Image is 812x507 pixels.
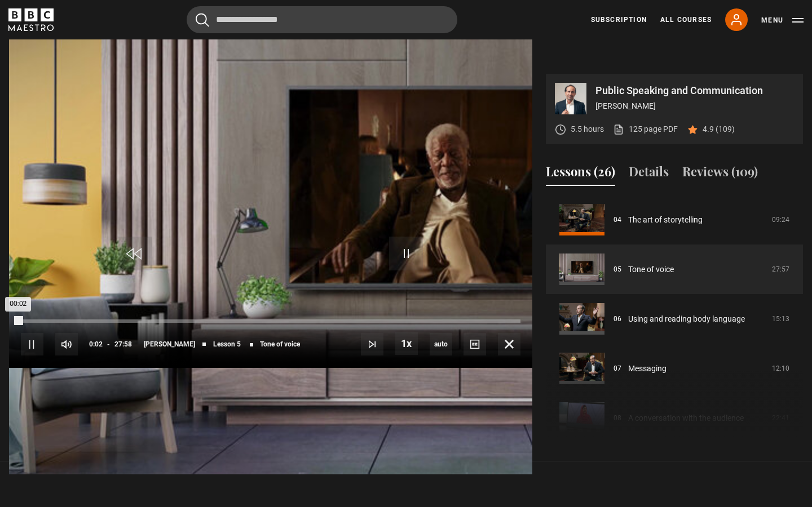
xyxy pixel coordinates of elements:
button: Playback Rate [395,332,418,355]
a: The art of storytelling [628,214,703,226]
button: Fullscreen [498,333,520,355]
a: Messaging [628,363,667,375]
button: Next Lesson [361,333,383,355]
p: Public Speaking and Communication [595,86,794,96]
video-js: Video Player [9,74,532,368]
span: Tone of voice [260,341,300,348]
p: [PERSON_NAME] [595,100,794,112]
span: - [107,340,110,348]
div: Current quality: 1080p [430,333,452,355]
button: Captions [464,333,486,355]
svg: BBC Maestro [8,8,54,31]
button: Toggle navigation [761,15,804,26]
button: Mute [55,333,78,355]
button: Submit the search query [196,13,209,27]
span: [PERSON_NAME] [144,341,195,348]
a: Tone of voice [628,264,674,275]
button: Pause [21,333,43,355]
a: All Courses [660,15,712,25]
span: 0:02 [89,334,103,354]
button: Details [629,162,669,186]
p: 5.5 hours [571,123,604,135]
a: Subscription [591,15,647,25]
a: Using and reading body language [628,313,745,325]
p: 4.9 (109) [703,123,735,135]
span: 27:58 [114,334,132,354]
button: Reviews (109) [682,162,758,186]
span: Lesson 5 [213,341,241,348]
button: Lessons (26) [546,162,615,186]
div: Progress Bar [21,319,520,323]
span: auto [430,333,452,355]
input: Search [187,6,457,33]
a: 125 page PDF [613,123,678,135]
